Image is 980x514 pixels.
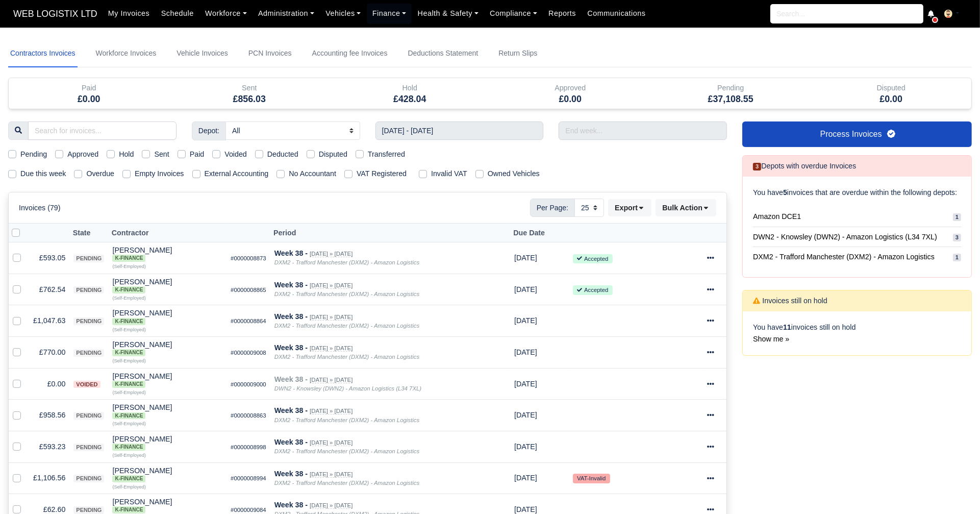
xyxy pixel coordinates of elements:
a: Accounting fee Invoices [310,40,390,67]
small: [DATE] » [DATE] [310,251,353,257]
div: Approved [498,82,643,94]
div: [PERSON_NAME] [112,278,222,293]
th: State [69,224,108,242]
a: Vehicle Invoices [174,40,230,67]
a: Finance [367,4,412,23]
small: #0000008994 [231,475,266,481]
small: (Self-Employed) [112,453,145,458]
div: [PERSON_NAME] [112,404,222,419]
input: Start week... [375,121,544,140]
span: WEB LOGISTIX LTD [8,4,103,24]
small: #0000009008 [231,350,266,356]
small: #0000008873 [231,255,266,261]
span: pending [73,412,104,420]
a: Deductions Statement [406,40,480,67]
label: Due this week [20,168,66,180]
i: DWN2 - Knowsley (DWN2) - Amazon Logistics (L34 7XL) [274,385,421,391]
h5: £0.00 [819,94,964,105]
span: voided [73,381,100,388]
span: K-Finance [112,255,145,262]
small: (Self-Employed) [112,327,145,332]
a: DXM2 - Trafford Manchester (DXM2) - Amazon Logistics 1 [753,247,961,267]
span: 1 week from now [514,285,537,293]
td: £770.00 [29,336,69,368]
p: You have invoices that are overdue within the following depots: [753,187,961,199]
i: DXM2 - Trafford Manchester (DXM2) - Amazon Logistics [274,354,419,360]
small: (Self-Employed) [112,390,145,395]
th: Due Date [510,224,569,242]
h6: Invoices still on hold [753,297,827,305]
div: [PERSON_NAME] [112,341,222,356]
small: [DATE] » [DATE] [310,282,353,289]
strong: Week 38 - [274,281,308,289]
label: Paid [190,149,205,160]
label: Overdue [86,168,114,180]
label: Transferred [368,149,405,160]
a: Compliance [484,4,543,23]
a: Workforce [199,4,253,23]
a: Reports [543,4,582,23]
span: K-Finance [112,444,145,451]
i: DXM2 - Trafford Manchester (DXM2) - Amazon Logistics [274,291,419,297]
h5: £0.00 [498,94,643,105]
strong: Week 38 - [274,312,308,321]
span: 1 week from now [514,348,537,356]
span: K-Finance [112,412,145,420]
small: (Self-Employed) [112,358,145,363]
i: DXM2 - Trafford Manchester (DXM2) - Amazon Logistics [274,259,419,265]
small: [DATE] » [DATE] [310,502,353,509]
div: Bulk Action [656,199,716,216]
a: Return Slips [496,40,539,67]
small: Accepted [573,285,612,295]
span: Per Page: [530,199,575,217]
span: DXM2 - Trafford Manchester (DXM2) - Amazon Logistics [753,251,935,263]
span: 1 [953,254,961,261]
small: #0000008864 [231,318,266,324]
label: Hold [119,149,134,160]
strong: Week 38 - [274,375,308,383]
input: Search... [770,4,923,23]
label: Empty Invoices [135,168,184,180]
a: Process Invoices [742,121,972,147]
small: [DATE] » [DATE] [310,471,353,478]
small: #0000009084 [231,507,266,513]
a: DWN2 - Knowsley (DWN2) - Amazon Logistics (L34 7XL) 3 [753,227,961,248]
label: Invalid VAT [431,168,467,180]
label: Approved [67,149,98,160]
div: Hold [330,78,490,109]
div: [PERSON_NAME] K-Finance [112,404,222,419]
i: DXM2 - Trafford Manchester (DXM2) - Amazon Logistics [274,417,419,423]
div: [PERSON_NAME] [112,435,222,451]
label: Owned Vehicles [488,168,540,180]
small: VAT-Invalid [573,474,610,483]
h6: Invoices (79) [19,204,61,212]
div: [PERSON_NAME] K-Finance [112,341,222,356]
div: [PERSON_NAME] [112,498,222,513]
span: 1 week from now [514,505,537,513]
small: (Self-Employed) [112,484,145,489]
th: Period [270,224,510,242]
span: pending [73,349,104,357]
div: Paid [16,82,162,94]
a: Vehicles [320,4,367,23]
small: #0000009000 [231,381,266,387]
div: Sent [177,82,322,94]
span: K-Finance [112,349,145,356]
div: [PERSON_NAME] K-Finance [112,467,222,482]
span: 1 [953,213,961,221]
div: [PERSON_NAME] [112,309,222,325]
h5: £37,108.55 [658,94,803,105]
td: £593.23 [29,431,69,462]
div: Chat Widget [929,465,980,514]
div: Export [608,199,656,216]
div: [PERSON_NAME] K-Finance [112,247,222,262]
div: [PERSON_NAME] K-Finance [112,278,222,293]
span: pending [73,444,104,451]
div: Disputed [811,78,972,109]
i: DXM2 - Trafford Manchester (DXM2) - Amazon Logistics [274,480,419,486]
span: 1 week from now [514,411,537,419]
a: Administration [253,4,320,23]
input: Search for invoices... [28,121,177,140]
h5: £0.00 [16,94,162,105]
div: Approved [490,78,651,109]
